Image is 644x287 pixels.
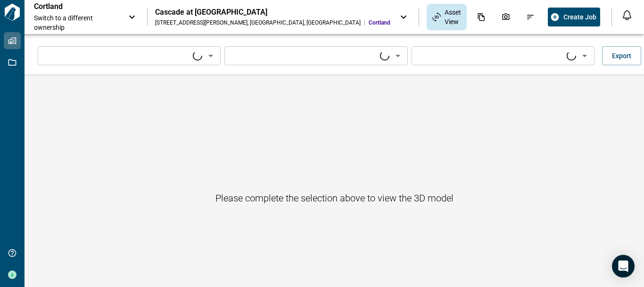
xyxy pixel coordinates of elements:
[204,49,217,62] button: Open
[215,191,454,206] h6: Please complete the selection above to view the 3D model
[155,8,390,17] div: Cascade at [GEOGRAPHIC_DATA]
[391,49,405,62] button: Open
[34,2,119,11] p: Cortland
[612,51,631,61] span: Export
[155,19,361,26] div: [STREET_ADDRESS][PERSON_NAME] , [GEOGRAPHIC_DATA] , [GEOGRAPHIC_DATA]
[471,9,491,25] div: Documents
[612,255,635,278] div: Open Intercom Messenger
[34,13,119,32] span: Switch to a different ownership
[548,8,600,26] button: Create Job
[563,12,596,22] span: Create Job
[496,9,516,25] div: Photos
[427,4,467,30] div: Asset View
[445,8,461,26] span: Asset View
[578,49,591,62] button: Open
[602,46,641,65] button: Export
[619,8,635,23] button: Open notification feed
[520,9,540,25] div: Issues & Info
[369,19,390,26] span: Cortland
